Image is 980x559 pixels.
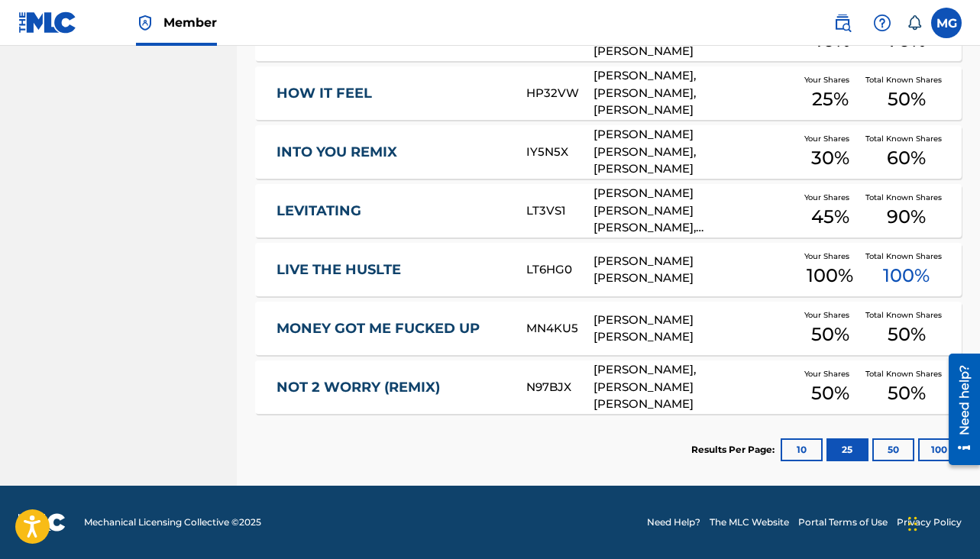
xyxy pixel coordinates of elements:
span: 50 % [888,86,926,113]
span: 50 % [811,380,849,407]
span: Total Known Shares [865,192,948,203]
div: Drag [908,501,917,547]
div: N97BJX [526,379,593,396]
span: Total Known Shares [865,74,948,86]
img: MLC Logo [18,11,77,34]
div: [PERSON_NAME] [PERSON_NAME] [593,312,795,346]
iframe: Resource Center [937,346,980,472]
a: MONEY GOT ME FUCKED UP [277,320,506,338]
a: LIVE THE HUSLTE [277,261,506,279]
span: 100 % [807,262,853,289]
img: logo [18,513,66,532]
span: Mechanical Licensing Collective © 2025 [84,515,261,529]
a: Portal Terms of Use [798,515,888,529]
span: 60 % [887,144,926,172]
span: 25 % [812,86,849,113]
span: Your Shares [804,192,855,203]
div: MN4KU5 [526,320,593,338]
div: LT3VS1 [526,202,593,220]
span: Total Known Shares [865,309,948,321]
div: HP32VW [526,85,593,102]
span: 100 % [883,262,930,289]
img: search [833,14,852,32]
button: 100 [918,438,960,461]
a: Privacy Policy [897,515,962,529]
button: 50 [872,438,914,461]
div: Notifications [907,15,922,31]
button: 25 [826,438,868,461]
div: [PERSON_NAME], [PERSON_NAME], [PERSON_NAME] [593,67,795,119]
span: 30 % [811,144,849,172]
a: NOT 2 WORRY (REMIX) [277,379,506,396]
span: Total Known Shares [865,133,948,144]
img: Top Rightsholder [136,14,154,32]
span: Your Shares [804,133,855,144]
span: Total Known Shares [865,368,948,380]
a: LEVITATING [277,202,506,220]
span: Your Shares [804,368,855,380]
div: [PERSON_NAME] [PERSON_NAME] [593,253,795,287]
div: User Menu [931,8,962,38]
div: LT6HG0 [526,261,593,279]
span: 90 % [887,203,926,231]
span: Your Shares [804,309,855,321]
a: The MLC Website [710,515,789,529]
a: Public Search [827,8,858,38]
div: [PERSON_NAME], [PERSON_NAME] [PERSON_NAME] [593,361,795,413]
iframe: Chat Widget [904,486,980,559]
div: IY5N5X [526,144,593,161]
span: Your Shares [804,74,855,86]
span: Member [163,14,217,31]
div: [PERSON_NAME] [PERSON_NAME] [PERSON_NAME], [GEOGRAPHIC_DATA][PERSON_NAME] [593,185,795,237]
span: 50 % [811,321,849,348]
p: Results Per Page: [691,443,778,457]
button: 10 [781,438,823,461]
span: Total Known Shares [865,250,948,262]
a: Need Help? [647,515,700,529]
div: Help [867,8,898,38]
span: Your Shares [804,250,855,262]
div: [PERSON_NAME] [PERSON_NAME], [PERSON_NAME] [593,126,795,178]
span: 50 % [888,380,926,407]
a: HOW IT FEEL [277,85,506,102]
img: help [873,14,891,32]
span: 45 % [811,203,849,231]
a: INTO YOU REMIX [277,144,506,161]
span: 50 % [888,321,926,348]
